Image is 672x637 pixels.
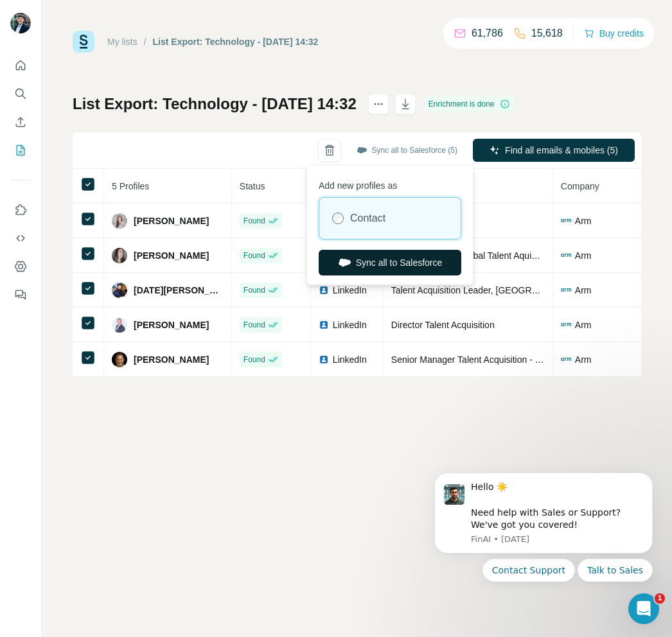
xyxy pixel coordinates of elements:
iframe: Intercom live chat [628,593,659,624]
span: [PERSON_NAME] [134,353,209,366]
div: List Export: Technology - [DATE] 14:32 [153,35,319,48]
li: / [144,35,146,48]
span: Arm [575,249,592,262]
div: Enrichment is done [425,96,514,112]
img: LinkedIn logo [319,354,329,365]
span: Director Talent Acquisition [391,320,495,330]
img: Avatar [10,13,31,33]
p: 15,618 [531,26,563,41]
h1: List Export: Technology - [DATE] 14:32 [73,94,357,114]
button: Find all emails & mobiles (5) [473,139,635,162]
img: company-logo [561,358,571,361]
button: Sync all to Salesforce (5) [348,141,466,160]
img: company-logo [561,288,571,292]
button: Sync all to Salesforce [319,250,461,275]
img: company-logo [561,323,571,326]
span: Arm [575,284,592,297]
span: Found [243,354,265,365]
button: Enrich CSV [10,110,31,134]
span: Arm [575,318,592,331]
img: Avatar [112,283,127,298]
button: actions [368,94,389,114]
button: Use Surfe API [10,227,31,250]
p: 61,786 [472,26,503,41]
img: Avatar [112,352,127,367]
img: Surfe Logo [73,31,94,53]
span: [PERSON_NAME] [134,214,209,227]
span: LinkedIn [333,318,367,331]
label: Contact [350,211,385,226]
span: [DATE][PERSON_NAME] [134,284,224,297]
span: [PERSON_NAME] [134,318,209,331]
img: company-logo [561,219,571,222]
span: Senior Manager Talent Acquisition - Global [391,354,561,365]
span: Found [243,250,265,261]
button: Quick start [10,54,31,77]
span: Found [243,319,265,331]
span: LinkedIn [333,284,367,297]
a: My lists [107,37,137,47]
span: 5 Profiles [112,181,149,191]
button: Search [10,82,31,105]
img: Avatar [112,317,127,333]
p: Add new profiles as [319,174,461,192]
img: Avatar [112,248,127,263]
img: LinkedIn logo [319,285,329,295]
span: Find all emails & mobiles (5) [505,144,618,157]
span: 1 [655,593,665,604]
span: [PERSON_NAME] [134,249,209,262]
button: Dashboard [10,255,31,278]
img: Avatar [112,213,127,229]
img: company-logo [561,254,571,257]
button: Buy credits [584,24,644,42]
button: My lists [10,139,31,162]
span: Found [243,215,265,227]
span: Arm [575,214,592,227]
button: Feedback [10,283,31,306]
button: Use Surfe on LinkedIn [10,198,31,222]
span: LinkedIn [333,353,367,366]
span: Arm [575,353,592,366]
iframe: Intercom notifications message [415,461,672,589]
span: Company [561,181,599,191]
span: Found [243,284,265,296]
img: LinkedIn logo [319,320,329,330]
span: Status [240,181,265,191]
